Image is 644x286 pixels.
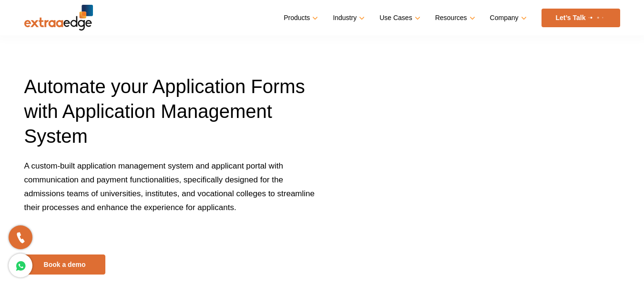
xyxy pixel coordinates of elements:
[542,9,620,27] a: Let’s Talk
[379,11,418,25] a: Use Cases
[333,11,363,25] a: Industry
[24,76,305,147] span: Automate your Application Forms with Application Management System
[435,11,473,25] a: Resources
[284,11,316,25] a: Products
[24,254,105,275] a: Book a demo
[490,11,525,25] a: Company
[24,159,315,228] p: A custom-built application management system and applicant portal with communication and payment ...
